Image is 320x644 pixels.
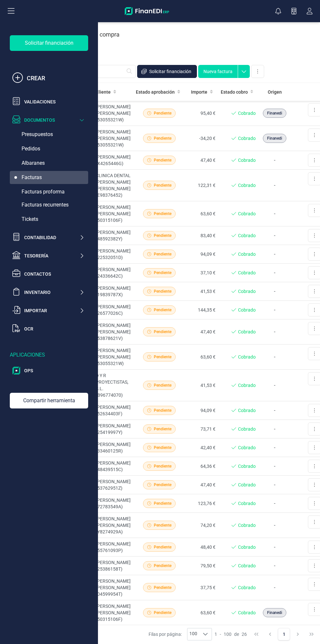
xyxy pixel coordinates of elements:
p: - [261,381,288,389]
span: Pendiente [154,182,171,188]
span: Pendiente [154,522,171,528]
span: Origen [268,89,282,95]
p: - [261,543,288,551]
span: Cobrado [238,232,256,239]
span: Facturas proforma [22,188,65,196]
p: - [261,521,288,529]
div: OPS [24,367,84,374]
td: [PERSON_NAME] (72783549A) [93,494,133,513]
span: Cobrado [238,426,256,432]
button: Previous Page [264,628,276,640]
td: 47,40 € [185,151,218,170]
p: - [261,406,288,414]
td: 63,60 € [185,345,218,370]
p: - [261,250,288,258]
td: 144,35 € [185,301,218,319]
span: Pendiente [154,407,171,413]
td: [PERSON_NAME] (53762951Z) [93,476,133,494]
td: [PERSON_NAME] [PERSON_NAME] (50315106F) [93,600,133,625]
span: Pendiente [154,157,171,163]
div: Inventario [24,289,79,296]
span: Pendiente [154,544,171,550]
div: Compartir herramienta [10,393,88,408]
span: Cobrado [238,482,256,488]
td: 47,40 € [185,476,218,494]
td: 123,76 € [185,494,218,513]
span: Finanedi [267,610,282,616]
span: Pendiente [154,426,171,432]
span: Pendiente [154,382,171,388]
button: Next Page [292,628,304,640]
span: Pendiente [154,445,171,451]
td: [PERSON_NAME] [PERSON_NAME] (04599954T) [93,575,133,600]
td: [PERSON_NAME] [PERSON_NAME] (53055321W) [93,345,133,370]
span: Facturas recurrentes [22,201,69,209]
td: [PERSON_NAME] (55761093P) [93,538,133,557]
span: Cobrado [238,544,256,550]
div: CREAR [27,74,84,83]
td: 74,20 € [185,513,218,538]
td: 41,53 € [185,370,218,401]
td: CLINICA DENTAL [PERSON_NAME] [PERSON_NAME] (E98376452) [93,170,133,201]
p: - [261,425,288,433]
p: - [261,562,288,570]
td: [PERSON_NAME] [PERSON_NAME] (53055321W) [93,101,133,126]
div: Tesorería [24,253,79,259]
span: de [234,631,239,637]
td: 64,36 € [185,457,218,476]
span: Cobrado [238,463,256,469]
p: - [261,306,288,314]
span: Pendiente [154,610,171,616]
span: Solicitar financiación [149,68,191,75]
span: Pendiente [154,585,171,590]
td: -34,20 € [185,126,218,151]
span: Pendiente [154,307,171,313]
td: D Y R PROYECTISTAS, S.L. (B96774070) [93,370,133,401]
span: Pendiente [154,354,171,360]
div: Solicitar financiación [10,35,88,51]
span: Cobrado [238,407,256,414]
span: Cobrado [238,269,256,276]
span: Pendiente [154,288,171,294]
span: Cobrado [238,307,256,313]
span: Pendiente [154,500,171,506]
span: Pendiente [154,270,171,276]
span: Pendiente [154,211,171,217]
span: Tickets [22,215,38,223]
div: - [215,631,247,637]
p: - [261,444,288,452]
span: Pendiente [154,135,171,141]
td: [PERSON_NAME] (22532051D) [93,245,133,264]
button: Last Page [305,628,318,640]
span: Cobrado [238,251,256,257]
td: [PERSON_NAME] [PERSON_NAME] (53878621V) [93,319,133,345]
span: 26 [242,631,247,637]
span: Cobrado [238,584,256,591]
div: Contabilidad [24,234,79,241]
span: Cobrado [238,210,256,217]
span: Facturas [22,174,42,181]
span: Importe [191,89,207,95]
td: 94,09 € [185,245,218,264]
td: [PERSON_NAME] [PERSON_NAME] (53055321W) [93,126,133,151]
td: 63,60 € [185,600,218,625]
span: Cobrado [238,110,256,116]
div: OCR [24,326,84,332]
span: Albaranes [22,159,45,167]
span: 100 [187,628,199,640]
td: 37,75 € [185,575,218,600]
p: - [261,232,288,239]
td: [PERSON_NAME] [PERSON_NAME] (50315106F) [93,201,133,226]
p: - [261,181,288,189]
button: Nueva factura [198,65,238,78]
button: Solicitar financiación [137,65,197,78]
span: Pendiente [154,329,171,335]
span: Pendiente [154,251,171,257]
td: [PERSON_NAME] (48439515C) [93,457,133,476]
p: - [261,210,288,218]
span: Finanedi [267,135,282,141]
span: 100 [224,631,232,637]
p: - [261,156,288,164]
span: Cobrado [238,562,256,569]
span: Pedidos [22,145,40,153]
